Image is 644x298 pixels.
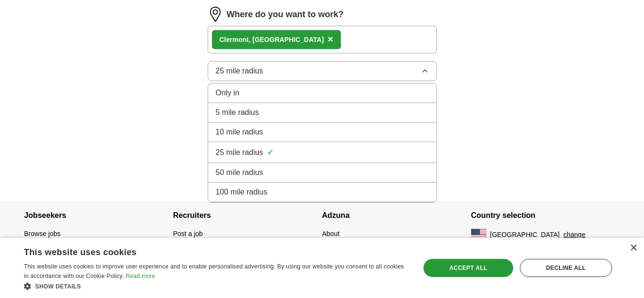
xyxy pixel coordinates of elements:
[327,34,333,44] span: ×
[520,259,612,277] div: Decline all
[24,244,384,258] div: This website uses cookies
[630,245,637,252] div: Close
[173,230,203,237] a: Post a job
[24,281,408,291] div: Show details
[216,65,264,77] span: 25 mile radius
[220,36,239,43] strong: Clerm
[471,202,620,229] h4: Country selection
[490,230,560,240] span: [GEOGRAPHIC_DATA]
[471,229,486,240] img: US flag
[216,186,268,198] span: 100 mile radius
[216,147,264,158] span: 25 mile radius
[322,230,340,237] a: About
[227,8,344,21] label: Where do you want to work?
[216,107,259,118] span: 5 mile radius
[24,263,404,279] span: This website uses cookies to improve user experience and to enable personalised advertising. By u...
[208,61,437,81] button: 25 mile radius
[267,146,274,159] span: ✓
[216,87,240,99] span: Only in
[24,230,61,237] a: Browse jobs
[216,167,264,178] span: 50 mile radius
[216,126,264,138] span: 10 mile radius
[208,7,223,22] img: location.png
[423,259,513,277] div: Accept all
[126,273,155,279] a: Read more, opens a new window
[35,283,81,290] span: Show details
[220,35,324,45] div: ont, [GEOGRAPHIC_DATA]
[327,32,333,47] button: ×
[563,230,585,240] button: change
